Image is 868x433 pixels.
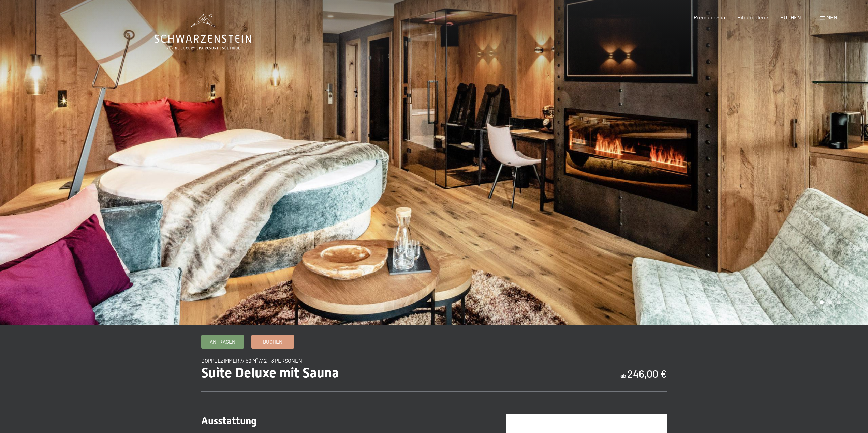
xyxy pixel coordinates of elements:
[694,14,725,20] a: Premium Spa
[780,14,801,20] a: BUCHEN
[252,335,294,348] a: Buchen
[263,338,282,345] span: Buchen
[210,338,235,345] span: Anfragen
[202,335,244,348] a: Anfragen
[201,415,256,427] span: Ausstattung
[627,368,667,380] b: 246,00 €
[826,14,841,20] span: Menü
[737,14,768,20] a: Bildergalerie
[201,365,339,381] span: Suite Deluxe mit Sauna
[620,372,626,379] span: ab
[201,357,302,364] span: Doppelzimmer // 50 m² // 2 - 3 Personen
